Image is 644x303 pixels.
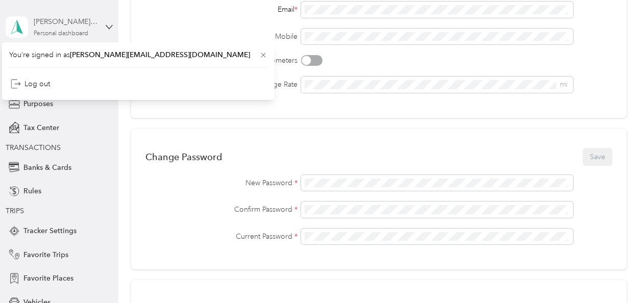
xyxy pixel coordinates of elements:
span: Tracker Settings [23,225,77,236]
div: Change Password [145,151,222,162]
span: mi [560,80,567,89]
div: [PERSON_NAME][EMAIL_ADDRESS][DOMAIN_NAME] [34,16,97,27]
span: [PERSON_NAME][EMAIL_ADDRESS][DOMAIN_NAME] [70,50,250,59]
span: TRANSACTIONS [6,143,61,152]
label: Confirm Password [145,204,298,215]
span: Favorite Places [23,273,73,284]
div: Log out [11,79,50,89]
span: Rules [23,186,41,196]
label: Mobile [145,31,298,42]
span: You’re signed in as [9,49,267,60]
span: TRIPS [6,207,24,215]
span: Tax Center [23,122,59,133]
span: Banks & Cards [23,162,71,173]
div: Email [145,4,298,15]
span: Purposes [23,98,53,109]
label: New Password [145,178,298,188]
label: Current Password [145,231,298,242]
div: Personal dashboard [34,31,88,37]
iframe: Everlance-gr Chat Button Frame [587,246,644,303]
span: Favorite Trips [23,249,68,260]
